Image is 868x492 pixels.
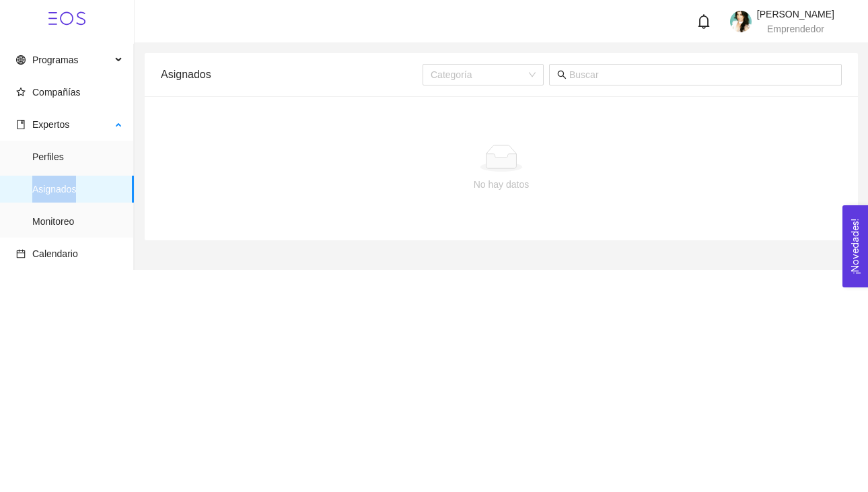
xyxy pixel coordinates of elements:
span: Monitoreo [32,208,123,235]
span: Expertos [32,119,69,130]
span: Programas [32,55,78,65]
div: No hay datos [172,177,831,192]
span: Calendario [32,248,78,259]
span: calendar [16,249,26,258]
button: Open Feedback Widget [842,205,868,287]
span: Asignados [32,176,123,203]
span: Emprendedor [767,24,824,34]
div: Asignados [161,55,423,94]
input: Buscar [569,67,834,82]
span: global [16,55,26,65]
img: 1731682795038-EEE7E56A-5C0C-4F3A-A9E7-FB8F04D6ABB8.jpeg [730,11,752,32]
span: bell [696,14,711,29]
span: book [16,120,26,129]
span: star [16,87,26,97]
span: [PERSON_NAME] [757,9,834,20]
span: Compañías [32,87,81,98]
span: Perfiles [32,143,123,170]
span: search [557,70,567,79]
